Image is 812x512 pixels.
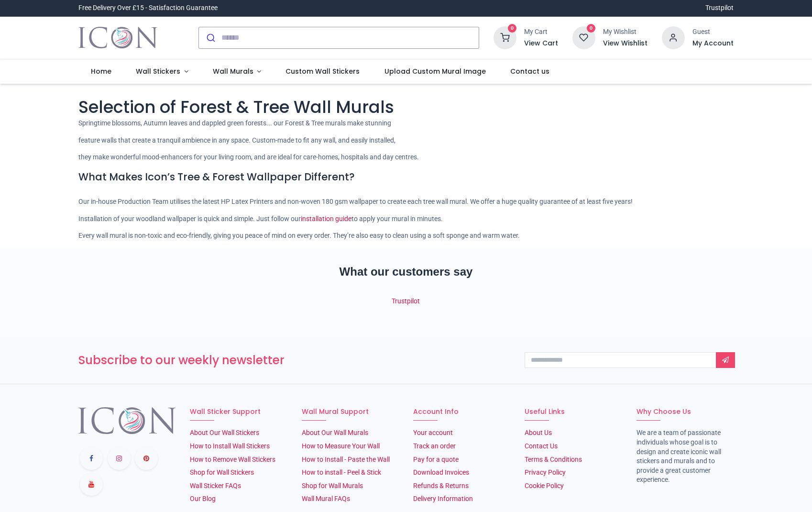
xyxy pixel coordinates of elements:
a: Wall Mural FAQs [302,495,350,502]
div: My Cart [524,27,558,37]
p: Springtime blossoms, Autumn leaves and dappled green forests... our Forest & Tree murals make stu... [78,119,734,128]
div: Guest [692,27,734,37]
a: View Cart [524,39,558,48]
a: Track an order [413,442,456,450]
h6: Wall Mural Support [302,407,399,417]
img: Icon Wall Stickers [78,24,157,51]
a: About Us​ [525,429,552,436]
a: Shop for Wall Murals [302,482,363,490]
a: Delivery Information [413,495,473,502]
a: Trustpilot [392,297,420,305]
a: How to Measure Your Wall [302,442,380,450]
h1: Selection of Forest & Tree Wall Murals [78,95,734,119]
a: How to Install - Paste the Wall [302,456,390,463]
a: Wall Murals [200,59,274,84]
p: Installation of your woodland wallpaper is quick and simple. Just follow our to apply your mural ... [78,214,734,224]
a: Privacy Policy [525,468,566,476]
li: We are a team of passionate individuals whose goal is to design and create iconic wall stickers a... [636,428,734,485]
h3: Subscribe to our weekly newsletter [78,352,510,368]
a: About Our Wall Stickers [190,429,259,436]
a: My Account [692,39,734,48]
span: Home [91,67,111,76]
a: Wall Sticker FAQs [190,482,241,490]
span: Custom Wall Stickers [285,67,360,76]
h6: Wall Sticker Support [190,407,287,417]
a: 0 [494,33,516,41]
sup: 0 [587,24,596,33]
a: How to install - Peel & Stick [302,468,381,476]
h6: Account Info [413,407,510,417]
a: Your account [413,429,453,436]
a: Contact Us [525,442,558,450]
a: View Wishlist [603,39,647,48]
div: Free Delivery Over £15 - Satisfaction Guarantee [78,3,218,13]
span: Wall Stickers [136,67,180,76]
a: How to Install Wall Stickers [190,442,270,450]
p: they make wonderful mood-enhancers for your living room, and are ideal for care-homes, hospitals ... [78,153,734,162]
span: Upload Custom Mural Image [384,67,486,76]
a: Our Blog [190,495,216,502]
h4: What Makes Icon’s Tree & Forest Wallpaper Different? [78,170,734,184]
p: feature walls that create a tranquil ambience in any space. Custom-made to fit any wall, and easi... [78,136,734,145]
span: Wall Murals [213,67,253,76]
a: Logo of Icon Wall Stickers [78,24,157,51]
h6: Why Choose Us [636,407,734,417]
a: 0 [572,33,595,41]
sup: 0 [508,24,517,33]
a: Trustpilot [705,3,734,13]
div: My Wishlist [603,27,647,37]
a: Refunds & Returns [413,482,469,490]
a: About Our Wall Murals [302,429,368,436]
span: Contact us [510,67,549,76]
a: Cookie Policy [525,482,564,490]
a: Wall Stickers [123,59,200,84]
h6: Useful Links [525,407,622,417]
a: Terms & Conditions [525,456,582,463]
a: Shop for Wall Stickers [190,468,254,476]
a: How to Remove Wall Stickers [190,456,275,463]
a: installation guide [301,215,351,223]
a: Download Invoices [413,468,469,476]
p: Our in-house Production Team utilises the latest HP Latex Printers and non-woven 180 gsm wallpape... [78,197,734,207]
h2: What our customers say [78,264,734,280]
a: Pay for a quote [413,456,459,463]
button: Submit [199,27,221,48]
p: Every wall mural is non-toxic and eco-friendly, giving you peace of mind on every order. They’re ... [78,231,734,241]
